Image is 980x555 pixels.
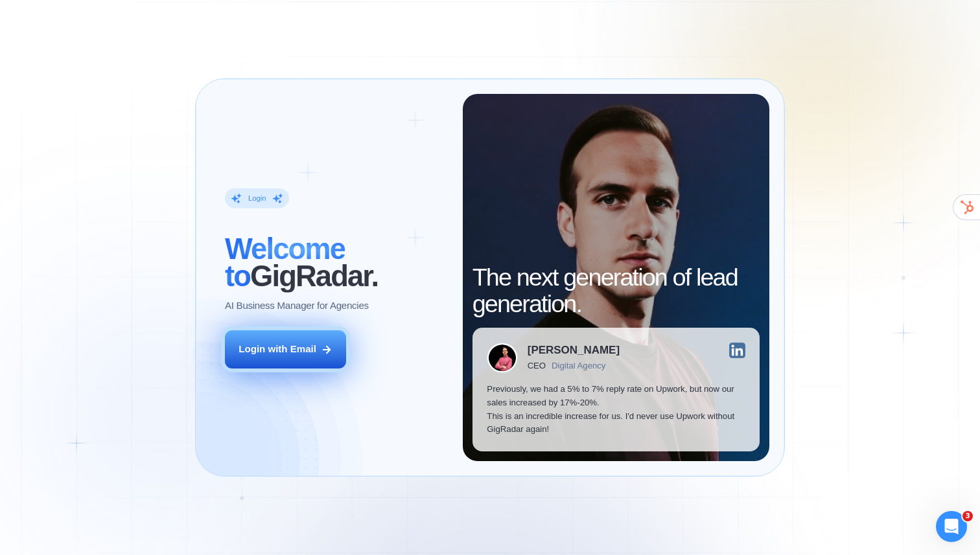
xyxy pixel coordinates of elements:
[528,345,620,356] div: [PERSON_NAME]
[239,343,316,356] div: Login with Email
[528,361,546,370] div: CEO
[962,511,973,521] span: 3
[225,330,346,368] button: Login with Email
[936,511,967,542] iframe: Intercom live chat
[248,194,266,203] div: Login
[487,383,745,436] p: Previously, we had a 5% to 7% reply rate on Upwork, but now our sales increased by 17%-20%. This ...
[472,264,760,318] h2: The next generation of lead generation.
[225,235,448,289] h2: ‍ GigRadar.
[225,299,369,313] p: AI Business Manager for Agencies
[552,361,605,370] div: Digital Agency
[225,232,345,292] span: Welcome to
